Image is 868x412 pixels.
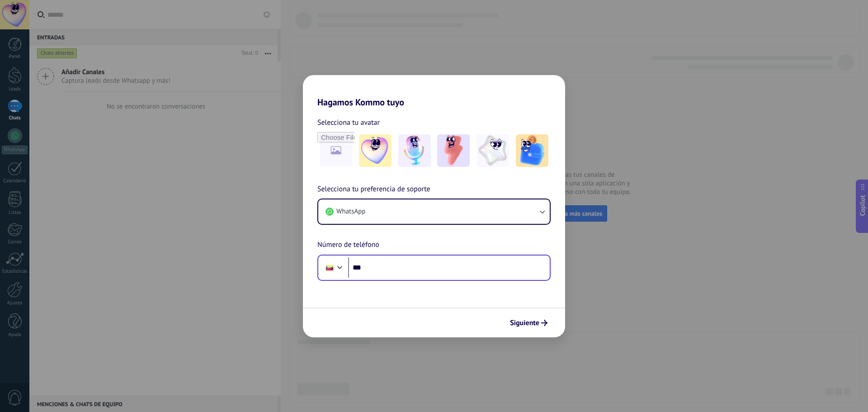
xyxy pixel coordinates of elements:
img: -2.jpeg [398,134,431,167]
img: -3.jpeg [437,134,470,167]
span: Selecciona tu avatar [317,117,380,128]
span: Siguiente [510,320,539,326]
img: -4.jpeg [476,134,509,167]
div: Venezuela: + 58 [321,258,338,277]
button: WhatsApp [318,199,550,224]
span: Número de teléfono [317,239,379,251]
span: Selecciona tu preferencia de soporte [317,184,430,195]
button: Siguiente [506,315,552,331]
h2: Hagamos Kommo tuyo [303,75,565,108]
span: WhatsApp [336,207,365,216]
img: -1.jpeg [359,134,392,167]
img: -5.jpeg [516,134,548,167]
